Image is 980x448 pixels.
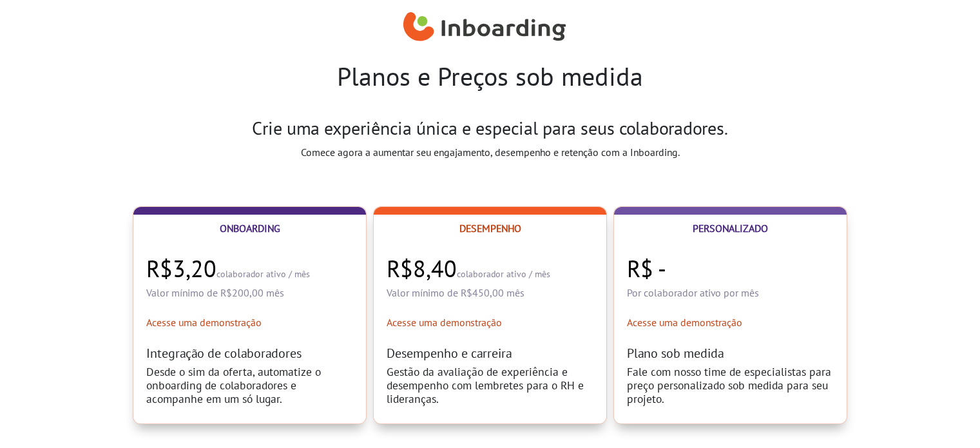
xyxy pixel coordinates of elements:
a: Acesse uma demonstração [627,315,834,330]
h4: Fale com nosso time de especialistas para preço personalizado sob medida para seu projeto. [627,365,834,405]
h3: Crie uma experiência única e especial para seus colaboradores. [202,117,778,139]
h3: Integração de colaboradores [146,346,353,361]
a: Acesse uma demonstração [146,315,353,330]
span: colaborador ativo / mês [457,268,550,280]
p: Por colaborador ativo por mês [627,286,834,299]
h1: Planos e Preços sob medida [133,61,848,92]
img: Inboarding Home [403,8,566,47]
p: Valor mínimo de R$450,00 mês [387,286,593,299]
h2: Desempenho [387,220,593,235]
p: Comece agora a aumentar seu engajamento, desempenho e retenção com a Inboarding. [202,144,778,160]
h4: Gestão da avaliação de experiência e desempenho com lembretes para o RH e lideranças. [387,365,593,405]
a: Acesse uma demonstração [387,315,593,330]
h3: R$8,40 [387,255,593,282]
h2: Onboarding [146,220,353,235]
h2: Personalizado [627,220,834,235]
h3: R$3,20 [146,255,353,282]
p: Valor mínimo de R$200,00 mês [146,286,353,299]
span: colaborador ativo / mês [216,268,310,280]
h3: R$ - [627,255,834,282]
h3: Plano sob medida [627,346,834,361]
h4: Desde o sim da oferta, automatize o onboarding de colaboradores e acompanhe em um só lugar. [146,365,353,405]
h3: Desempenho e carreira [387,346,593,361]
a: Inboarding Home Page [403,5,566,50]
